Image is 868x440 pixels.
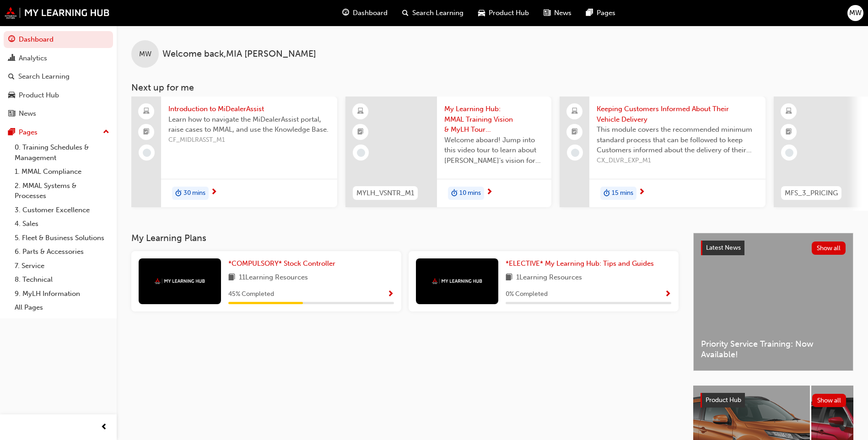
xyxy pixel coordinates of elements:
[131,97,337,207] a: Introduction to MiDealerAssistLearn how to navigate the MiDealerAssist portal, raise cases to MMA...
[175,188,182,199] span: duration-icon
[701,393,846,408] a: Product HubShow all
[8,73,15,81] span: search-icon
[612,188,633,199] span: 15 mins
[560,97,766,207] a: Keeping Customers Informed About Their Vehicle DeliveryThis module covers the recommended minimum...
[228,258,339,269] a: *COMPULSORY* Stock Controller
[571,126,578,138] span: booktick-icon
[356,188,414,199] span: MYLH_VSNTR_M1
[19,108,36,119] div: News
[544,7,550,19] span: news-icon
[8,129,15,137] span: pages-icon
[143,149,151,157] span: learningRecordVerb_NONE-icon
[19,53,47,64] div: Analytics
[183,188,205,199] span: 30 mins
[168,114,330,135] span: Learn how to navigate the MiDealerAssist portal, raise cases to MMAL, and use the Knowledge Base.
[11,273,113,287] a: 8. Technical
[11,203,113,217] a: 3. Customer Excellence
[335,4,395,22] a: guage-iconDashboard
[812,394,846,407] button: Show all
[228,289,274,300] span: 45 % Completed
[353,8,388,18] span: Dashboard
[4,68,113,85] a: Search Learning
[8,54,15,63] span: chart-icon
[701,339,846,360] span: Priority Service Training: Now Available!
[506,272,512,284] span: book-icon
[4,29,113,124] button: DashboardAnalyticsSearch LearningProduct HubNews
[506,258,658,269] a: *ELECTIVE* My Learning Hub: Tips and Guides
[11,231,113,245] a: 5. Fleet & Business Solutions
[19,127,38,138] div: Pages
[8,36,15,44] span: guage-icon
[4,105,113,122] a: News
[638,188,645,197] span: next-icon
[131,233,679,243] h3: My Learning Plans
[444,135,544,166] span: Welcome aboard! Jump into this video tour to learn about [PERSON_NAME]'s vision for your learning...
[139,49,151,59] span: MW
[701,241,846,255] a: Latest NewsShow all
[11,259,113,273] a: 7. Service
[849,8,862,18] span: MW
[571,149,579,157] span: learningRecordVerb_NONE-icon
[664,289,671,300] button: Show Progress
[486,188,493,197] span: next-icon
[4,87,113,104] a: Product Hub
[459,188,481,199] span: 10 mins
[471,4,536,22] a: car-iconProduct Hub
[239,272,308,284] span: 11 Learning Resources
[117,82,868,93] h3: Next up for me
[444,104,544,135] span: My Learning Hub: MMAL Training Vision & MyLH Tour (Elective)
[11,165,113,179] a: 1. MMAL Compliance
[5,7,110,19] img: mmal
[357,126,364,138] span: booktick-icon
[228,259,335,268] span: *COMPULSORY* Stock Controller
[155,278,205,284] img: mmal
[847,5,863,21] button: MW
[4,50,113,67] a: Analytics
[387,289,394,300] button: Show Progress
[4,31,113,48] a: Dashboard
[812,241,846,255] button: Show all
[478,7,485,19] span: car-icon
[604,188,610,199] span: duration-icon
[210,188,217,197] span: next-icon
[11,300,113,315] a: All Pages
[357,106,364,118] span: learningResourceType_ELEARNING-icon
[357,149,365,157] span: learningRecordVerb_NONE-icon
[506,289,548,300] span: 0 % Completed
[8,91,15,100] span: car-icon
[228,272,235,284] span: book-icon
[432,278,482,284] img: mmal
[101,422,108,433] span: prev-icon
[11,287,113,301] a: 9. MyLH Information
[489,8,529,18] span: Product Hub
[11,179,113,203] a: 2. MMAL Systems & Processes
[342,7,349,19] span: guage-icon
[554,8,571,18] span: News
[168,104,330,114] span: Introduction to MiDealerAssist
[785,188,838,199] span: MFS_3_PRICING
[597,124,758,156] span: This module covers the recommended minimum standard process that can be followed to keep Customer...
[536,4,579,22] a: news-iconNews
[785,149,793,157] span: learningRecordVerb_NONE-icon
[451,188,458,199] span: duration-icon
[4,124,113,141] button: Pages
[571,106,578,118] span: laptop-icon
[597,8,615,18] span: Pages
[19,90,59,101] div: Product Hub
[586,7,593,19] span: pages-icon
[11,140,113,165] a: 0. Training Schedules & Management
[8,110,15,118] span: news-icon
[693,233,853,371] a: Latest NewsShow allPriority Service Training: Now Available!
[387,290,394,299] span: Show Progress
[412,8,464,18] span: Search Learning
[506,259,654,268] span: *ELECTIVE* My Learning Hub: Tips and Guides
[143,106,150,118] span: laptop-icon
[664,290,671,299] span: Show Progress
[103,126,109,138] span: up-icon
[706,244,741,252] span: Latest News
[345,97,551,207] a: MYLH_VSNTR_M1My Learning Hub: MMAL Training Vision & MyLH Tour (Elective)Welcome aboard! Jump int...
[395,4,471,22] a: search-iconSearch Learning
[516,272,582,284] span: 1 Learning Resources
